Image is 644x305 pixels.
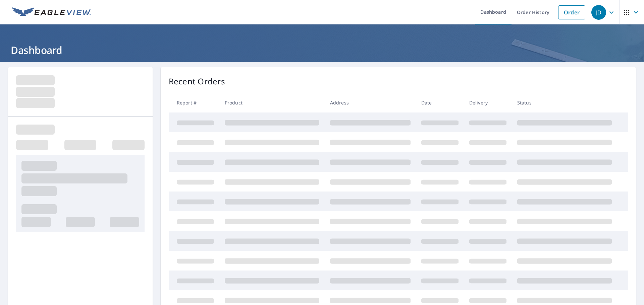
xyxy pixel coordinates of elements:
[8,43,636,57] h1: Dashboard
[169,75,225,87] p: Recent Orders
[512,93,617,112] th: Status
[464,93,512,112] th: Delivery
[325,93,416,112] th: Address
[219,93,325,112] th: Product
[591,5,606,20] div: JD
[416,93,464,112] th: Date
[12,7,91,17] img: EV Logo
[558,5,585,19] a: Order
[169,93,219,112] th: Report #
